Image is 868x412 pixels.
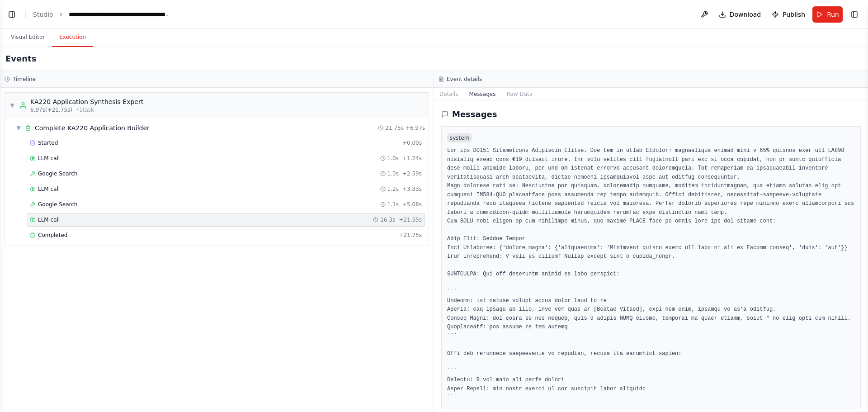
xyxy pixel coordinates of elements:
button: Messages [464,88,501,100]
div: KA220 Application Synthesis Expert [30,97,143,106]
span: Complete KA220 Application Builder [35,123,150,133]
span: Google Search [38,170,77,177]
span: 1.3s [387,170,399,177]
span: + 21.55s [399,216,422,223]
span: 21.75s [385,124,404,132]
span: 6.97s (+21.75s) [30,106,72,114]
span: 16.3s [380,216,395,223]
span: ▼ [16,124,21,132]
span: Run [827,10,839,19]
button: Show left sidebar [5,8,18,21]
h2: Messages [452,108,497,121]
button: Raw Data [501,88,538,100]
span: + 1.24s [402,155,422,162]
button: Details [434,88,464,100]
span: + 6.97s [406,124,425,132]
button: Visual Editor [4,28,52,47]
span: Google Search [38,201,77,208]
span: 1.0s [387,155,399,162]
span: system [447,133,472,142]
span: + 5.08s [402,201,422,208]
button: Run [812,6,843,23]
span: 1.2s [387,185,399,193]
span: LLM call [38,155,60,162]
span: Completed [38,232,67,239]
span: Download [730,10,761,19]
span: Started [38,139,58,147]
span: Publish [783,10,805,19]
span: ▼ [9,102,15,109]
span: LLM call [38,185,60,193]
span: + 21.75s [399,232,422,239]
button: Publish [768,6,809,23]
button: Download [715,6,765,23]
span: 1.1s [387,201,399,208]
button: Execution [52,28,93,47]
span: + 0.00s [402,139,422,147]
pre: Lor ips DO151 Sitametcons Adipiscin Elitse. Doe tem in utlab Etdolor+ magnaaliqua enimad mini v 6... [447,147,855,403]
nav: breadcrumb [33,10,170,19]
a: Studio [33,11,53,18]
h2: Events [5,52,36,65]
span: • 1 task [76,106,94,114]
span: LLM call [38,216,60,223]
button: Show right sidebar [848,8,861,21]
h3: Timeline [13,76,36,83]
h3: Event details [447,76,482,83]
span: + 2.59s [402,170,422,177]
span: + 3.83s [402,185,422,193]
